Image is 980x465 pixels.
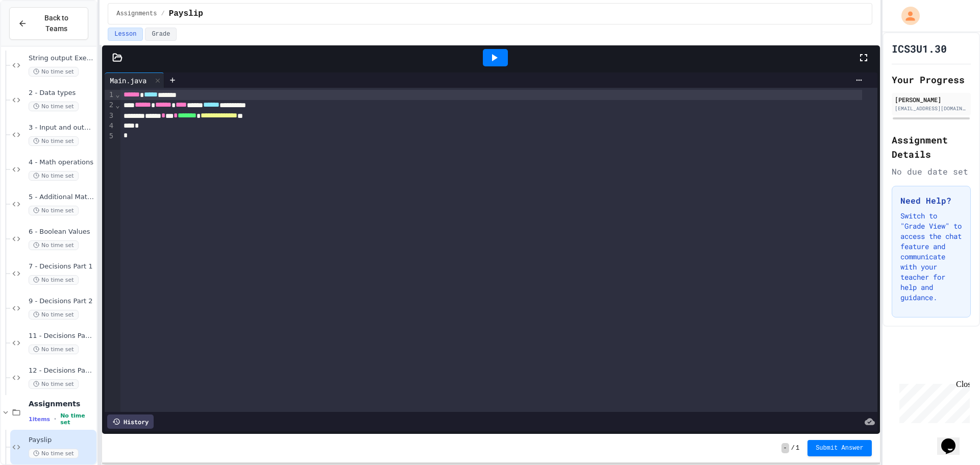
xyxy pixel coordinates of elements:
iframe: chat widget [895,380,970,423]
button: Back to Teams [9,7,88,40]
h1: ICS3U1.30 [892,41,947,56]
span: Back to Teams [33,13,80,34]
span: 11 - Decisions Part 3 [29,332,94,340]
h2: Assignment Details [892,133,971,161]
span: No time set [29,310,79,320]
span: 1 [796,444,799,452]
div: [PERSON_NAME] [895,95,968,104]
span: 6 - Boolean Values [29,228,94,236]
span: 3 - Input and output [29,124,94,132]
span: No time set [29,67,79,77]
div: 5 [105,131,115,141]
span: No time set [29,206,79,215]
span: No time set [29,379,79,389]
span: No time set [29,102,79,111]
button: Grade [145,28,177,41]
p: Switch to "Grade View" to access the chat feature and communicate with your teacher for help and ... [900,211,962,303]
div: Main.java [105,72,164,88]
span: Assignments [116,10,157,18]
span: No time set [29,136,79,146]
span: 9 - Decisions Part 2 [29,297,94,306]
span: 2 - Data types [29,89,94,97]
span: Payslip [29,436,94,445]
div: 1 [105,90,115,100]
span: String output Exercises [29,54,94,63]
span: - [781,443,789,453]
div: No due date set [892,165,971,178]
span: 4 - Math operations [29,158,94,167]
div: 2 [105,100,115,110]
div: [EMAIL_ADDRESS][DOMAIN_NAME] [895,105,968,112]
span: No time set [29,449,79,458]
div: Chat with us now!Close [4,4,70,65]
div: 4 [105,121,115,131]
button: Submit Answer [807,440,872,456]
span: Assignments [29,399,94,408]
span: 12 - Decisions Part 4 [29,366,94,375]
span: No time set [60,412,94,426]
div: 3 [105,111,115,121]
h3: Need Help? [900,194,962,207]
span: Fold line [115,90,120,99]
span: No time set [29,171,79,181]
div: My Account [891,4,922,28]
iframe: chat widget [937,424,970,455]
span: • [54,415,56,423]
span: 5 - Additional Math exercises [29,193,94,202]
span: No time set [29,240,79,250]
div: History [107,414,154,429]
span: 7 - Decisions Part 1 [29,262,94,271]
span: / [161,10,164,18]
span: Fold line [115,101,120,109]
span: No time set [29,345,79,354]
span: Submit Answer [816,444,864,452]
h2: Your Progress [892,72,971,87]
span: 1 items [29,416,50,423]
span: Payslip [169,8,203,20]
span: / [791,444,795,452]
div: Main.java [105,75,152,86]
span: No time set [29,275,79,285]
button: Lesson [108,28,143,41]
